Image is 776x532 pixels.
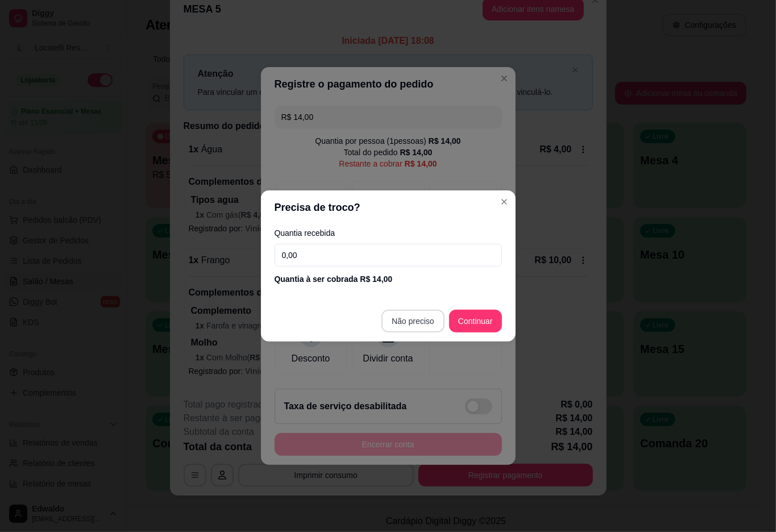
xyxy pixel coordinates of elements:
button: Não preciso [381,310,445,332]
label: Quantia recebida [275,229,502,237]
header: Precisa de troco? [261,190,516,225]
button: Continuar [449,310,502,332]
button: Close [495,193,513,211]
div: Quantia à ser cobrada R$ 14,00 [275,273,502,285]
